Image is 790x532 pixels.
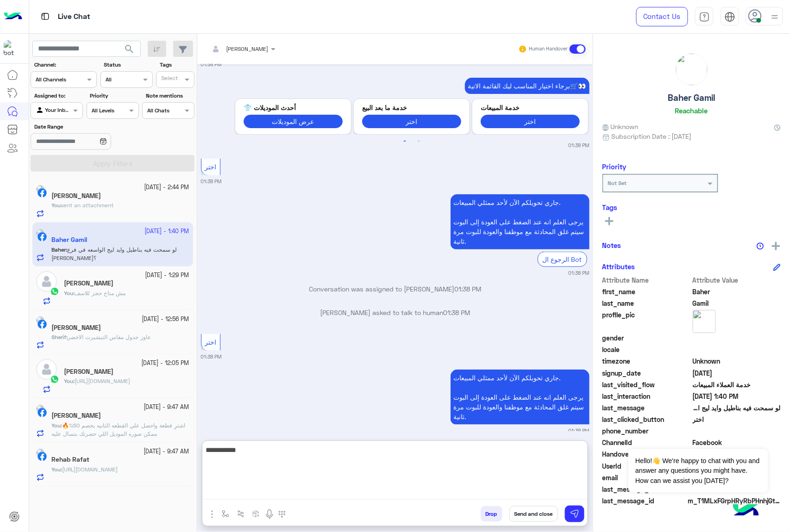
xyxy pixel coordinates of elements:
[201,284,589,294] p: Conversation was assigned to [PERSON_NAME]
[249,506,264,521] button: create order
[675,106,708,115] h6: Reachable
[51,422,185,437] span: اشترِ قطعة واحصل علي القطعه التانيه بخصم 50%🔥 ممكن صوره الموديل اللي حضرتك بتسال عليه
[602,438,691,447] span: ChannelId
[124,43,135,55] span: search
[51,192,101,200] h5: Refat Abdelhakem
[205,163,216,171] span: اختر
[451,370,589,425] p: 21/9/2025, 1:38 PM
[201,178,222,185] small: 01:38 PM
[31,155,194,172] button: Apply Filters
[443,309,470,316] span: 01:38 PM
[64,377,73,384] span: You
[400,137,409,146] button: 1 of 2
[693,298,781,308] span: Gamil
[58,11,90,23] p: Live Chat
[772,242,780,250] img: add
[62,466,118,473] span: https://eagle.com.eg/collections/swim-waer
[51,334,68,340] b: :
[118,41,141,61] button: search
[602,496,686,506] span: last_message_id
[693,333,781,343] span: null
[51,324,101,332] h5: Sherif Hamdy
[570,509,579,519] img: send message
[757,242,764,250] img: notes
[529,45,568,53] small: Human Handover
[602,356,691,366] span: timezone
[237,510,245,518] img: Trigger scenario
[602,203,781,211] h6: Tags
[51,466,61,473] span: You
[142,315,189,324] small: [DATE] - 12:56 PM
[693,414,781,424] span: اختر
[602,241,621,249] h6: Notes
[693,391,781,401] span: 2025-09-21T10:40:25.242Z
[51,334,66,340] span: Sherif
[569,427,589,434] small: 01:38 PM
[414,137,423,146] button: 2 of 2
[64,279,113,287] h5: Mariam Khaled
[769,11,781,23] img: profile
[50,375,59,384] img: WhatsApp
[602,414,691,424] span: last_clicked_button
[64,368,113,376] h5: Mohamed Gamal
[676,54,708,85] img: picture
[160,74,178,85] div: Select
[75,290,125,297] span: مش متاح حجز للاسف
[602,484,691,494] span: last_message_sentiment
[693,426,781,436] span: null
[481,103,580,112] p: خدمة المبيعات
[451,194,589,249] p: 21/9/2025, 1:38 PM
[226,45,269,52] span: [PERSON_NAME]
[144,183,189,192] small: [DATE] - 2:44 PM
[36,316,44,325] img: picture
[51,412,101,420] h5: Zyad Nasr
[602,461,691,471] span: UserId
[218,506,233,521] button: select flow
[75,377,130,384] span: https://eagle.com.eg/products/pants-jogger-cut-saw-jo-931-w25?_pos=1&_psq=jo-931&_ss=e&_v=1.0
[68,334,151,340] span: عاوز جدول مقاس التيشيرت الاخضر
[36,185,44,193] img: picture
[146,92,194,100] label: Note mentions
[602,262,635,271] h6: Attributes
[264,509,275,520] img: send voice note
[695,7,714,26] a: tab
[50,287,59,296] img: WhatsApp
[51,422,62,429] b: :
[104,61,151,69] label: Status
[144,403,189,412] small: [DATE] - 9:47 AM
[38,452,47,461] img: Facebook
[142,359,189,368] small: [DATE] - 12:05 PM
[569,269,589,277] small: 01:38 PM
[454,285,481,293] span: 01:38 PM
[51,422,61,429] span: You
[693,287,781,297] span: Baher
[602,473,691,483] span: email
[602,122,639,131] span: Unknown
[465,78,589,94] p: 21/9/2025, 1:38 PM
[602,287,691,297] span: first_name
[36,449,44,457] img: picture
[233,506,249,521] button: Trigger scenario
[38,320,47,329] img: Facebook
[602,275,691,285] span: Attribute Name
[144,447,189,456] small: [DATE] - 9:47 AM
[668,93,715,103] h5: Baher Gamil
[145,271,189,280] small: [DATE] - 1:29 PM
[222,510,229,518] img: select flow
[481,115,580,128] button: اختر
[699,12,710,22] img: tab
[693,403,781,413] span: لو سمحت فيه بناطيل وايد ليج الواسعه في فرع فيصل؟
[51,202,61,209] span: You
[90,92,138,100] label: Priority
[602,403,691,413] span: last_message
[201,353,222,360] small: 01:38 PM
[730,495,762,527] img: hulul-logo.png
[602,426,691,436] span: phone_number
[602,368,691,378] span: signup_date
[688,496,781,506] span: m_T1MLxFGrpHRyRbPHnhjGtTUMjDbuZQSP9VeftKleYsS7krZbNBLHlG0D2OqNnkuMs8hXQXTRD8oT79fTxlwPaQ
[693,356,781,366] span: Unknown
[602,333,691,343] span: gender
[4,40,20,57] img: 713415422032625
[509,506,558,522] button: Send and close
[602,310,691,331] span: profile_pic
